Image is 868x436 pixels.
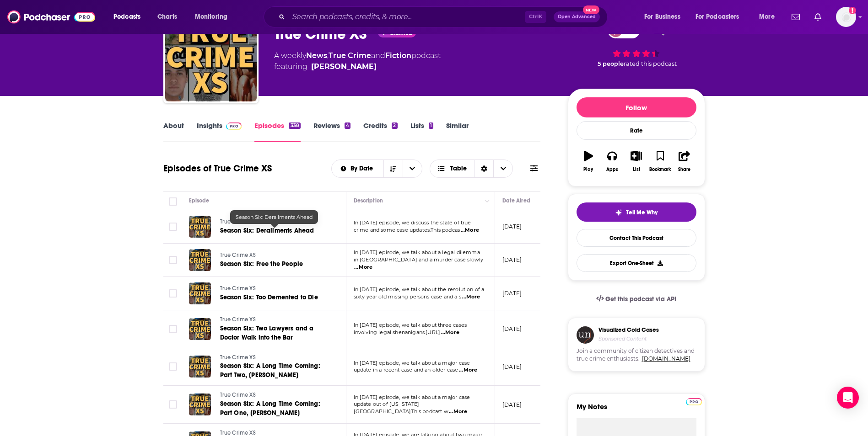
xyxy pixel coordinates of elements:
[354,322,467,328] span: In [DATE] episode, we talk about three cases
[163,163,272,174] h1: Episodes of True Crime XS
[449,408,467,415] span: ...More
[313,121,350,142] a: Reviews4
[220,354,256,361] span: True Crime XS
[385,51,411,60] a: Fiction
[583,167,593,172] div: Play
[554,11,600,22] button: Open AdvancedNew
[577,145,600,178] button: Play
[220,324,330,342] a: Season Six: Two Lawyers and a Doctor Walk into the Bar
[502,195,530,206] div: Date Aired
[502,256,522,264] p: [DATE]
[274,50,441,72] div: A weekly podcast
[354,286,485,292] span: In [DATE] episode, we talk about the resolution of a
[598,335,659,342] h4: Sponsored Content
[289,122,300,129] div: 338
[450,165,467,172] span: Table
[220,218,256,225] span: True Crime XS
[686,397,702,405] a: Pro website
[837,387,859,409] div: Open Intercom Messenger
[354,219,471,226] span: In [DATE] episode, we discuss the state of true
[753,10,786,24] button: open menu
[220,251,329,260] a: True Crime XS
[354,401,448,415] span: update out of [US_STATE][GEOGRAPHIC_DATA]This podcast w
[649,167,671,172] div: Bookmark
[441,329,459,336] span: ...More
[390,31,412,36] span: Claimed
[624,145,648,178] button: List
[220,227,314,234] span: Season Six: Derailments Ahead
[220,430,256,436] span: True Crime XS
[589,288,684,310] a: Get this podcast via API
[363,121,397,142] a: Credits2
[474,160,493,177] div: Sort Direction
[220,362,320,379] span: Season Six: A Long Time Coming: Part Two, [PERSON_NAME]
[568,318,705,393] a: Visualized Cold CasesSponsored ContentJoin a community of citizen detectives and true crime enthu...
[568,16,705,73] div: 53 5 peoplerated this podcast
[220,399,330,418] a: Season Six: A Long Time Coming: Part One, [PERSON_NAME]
[220,285,256,292] span: True Crime XS
[690,10,753,24] button: open menu
[272,6,616,27] div: Search podcasts, credits, & more...
[459,367,477,374] span: ...More
[383,160,403,177] button: Sort Direction
[220,293,318,301] span: Season Six: Too Demented to Die
[220,226,329,235] a: Season Six: Derailments Ahead
[354,293,461,300] span: sixty year old missing persons case and a s
[169,400,177,409] span: Toggle select row
[220,354,330,362] a: True Crime XS
[220,324,314,341] span: Season Six: Two Lawyers and a Doctor Walk into the Bar
[446,121,469,142] a: Similar
[430,160,513,178] button: Choose View
[274,61,441,72] span: featuring
[624,60,677,67] span: rated this podcast
[836,7,856,27] span: Logged in as SusanHershberg
[577,97,696,117] button: Follow
[577,347,696,363] span: Join a community of citizen detectives and true crime enthusiasts.
[311,61,377,72] a: John Jennings
[598,60,624,67] span: 5 people
[577,121,696,140] div: Rate
[163,121,184,142] a: About
[327,51,329,60] span: ,
[220,260,303,268] span: Season Six: Free the People
[220,362,330,380] a: Season Six: A Long Time Coming: Part Two, [PERSON_NAME]
[502,289,522,297] p: [DATE]
[7,8,95,26] img: Podchaser - Follow, Share and Rate Podcasts
[220,252,256,258] span: True Crime XS
[220,391,330,399] a: True Crime XS
[392,122,397,129] div: 2
[410,121,433,142] a: Lists1
[220,293,329,302] a: Season Six: Too Demented to Die
[642,355,690,362] a: [DOMAIN_NAME]
[371,51,385,60] span: and
[502,325,522,333] p: [DATE]
[169,256,177,264] span: Toggle select row
[577,254,696,272] button: Export One-Sheet
[331,160,422,178] h2: Choose List sort
[648,145,672,178] button: Bookmark
[354,394,470,400] span: In [DATE] episode, we talk about a major case
[502,223,522,230] p: [DATE]
[502,401,522,409] p: [DATE]
[354,249,480,255] span: In [DATE] episode, we talk about a legal dilemma
[220,260,329,269] a: Season Six: Free the People
[165,10,257,101] img: True Crime XS
[577,402,696,418] label: My Notes
[189,10,239,24] button: open menu
[788,9,803,25] a: Show notifications dropdown
[638,10,692,24] button: open menu
[220,392,256,398] span: True Crime XS
[811,9,825,25] a: Show notifications dropdown
[220,316,256,323] span: True Crime XS
[197,121,242,142] a: InsightsPodchaser Pro
[577,202,696,222] button: tell me why sparkleTell Me Why
[354,360,470,366] span: In [DATE] episode, we talk about a major case
[107,10,152,24] button: open menu
[329,51,371,60] a: True Crime
[220,218,329,226] a: True Crime XS
[157,11,177,23] span: Charts
[606,167,618,172] div: Apps
[605,295,676,303] span: Get this podcast via API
